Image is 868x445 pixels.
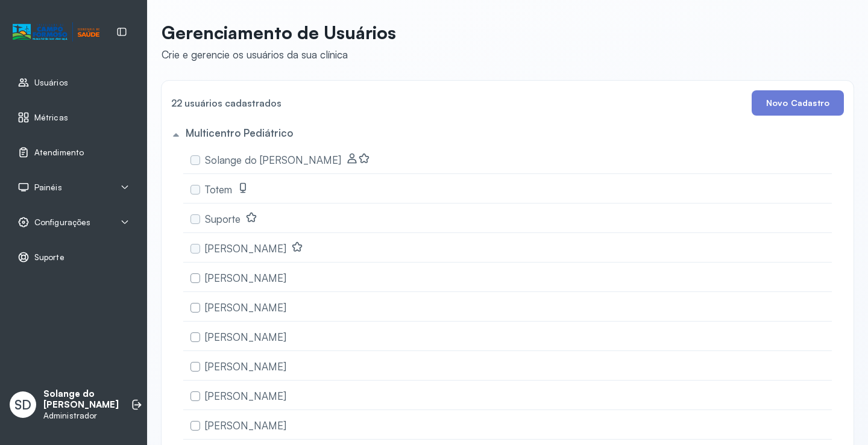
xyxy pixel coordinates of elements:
span: Usuários [34,78,68,88]
img: Logotipo do estabelecimento [13,22,99,42]
span: [PERSON_NAME] [205,390,286,402]
span: [PERSON_NAME] [205,419,286,432]
span: [PERSON_NAME] [205,272,286,284]
span: Atendimento [34,148,84,158]
h5: Multicentro Pediátrico [186,126,293,139]
span: Métricas [34,113,68,123]
p: Solange do [PERSON_NAME] [43,388,119,411]
a: Usuários [17,76,130,89]
a: Atendimento [17,146,130,158]
span: Configurações [34,217,90,228]
p: Gerenciamento de Usuários [162,22,396,43]
span: Suporte [34,252,64,263]
span: Painéis [34,182,62,193]
p: Administrador [43,411,119,421]
button: Novo Cadastro [752,90,844,116]
span: [PERSON_NAME] [205,360,286,373]
span: Totem [205,183,232,196]
span: Suporte [205,213,241,225]
span: [PERSON_NAME] [205,331,286,343]
span: Solange do [PERSON_NAME] [205,154,341,166]
span: [PERSON_NAME] [205,301,286,314]
h4: 22 usuários cadastrados [171,95,281,111]
a: Métricas [17,111,130,123]
span: [PERSON_NAME] [205,242,286,255]
div: Crie e gerencie os usuários da sua clínica [162,48,396,61]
